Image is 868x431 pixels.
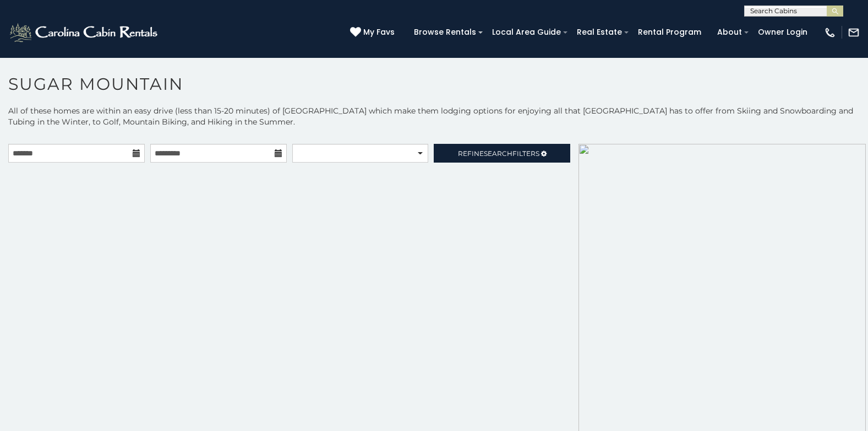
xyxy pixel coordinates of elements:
a: Browse Rentals [408,24,482,41]
a: Local Area Guide [487,24,566,41]
a: My Favs [350,26,397,39]
a: Rental Program [632,24,707,41]
span: Search [484,149,512,158]
img: White-1-2.png [8,21,161,44]
img: mail-regular-white.png [848,26,860,39]
a: RefineSearchFilters [434,144,570,163]
a: Owner Login [752,24,813,41]
span: My Favs [363,26,395,38]
img: phone-regular-white.png [824,26,836,39]
a: Real Estate [571,24,627,41]
a: About [712,24,747,41]
span: Refine Filters [458,149,539,158]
